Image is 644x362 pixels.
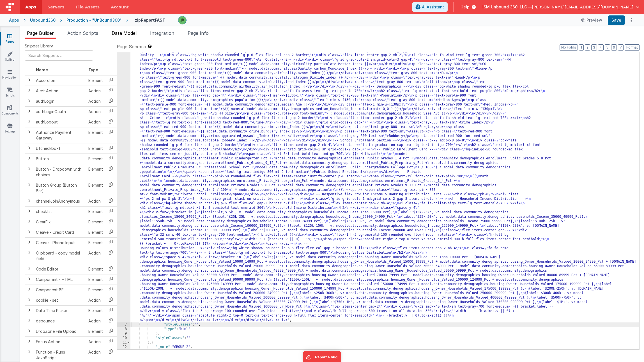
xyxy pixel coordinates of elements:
[34,153,86,164] td: Button
[34,164,86,180] td: Button - Dropdown with choices
[86,316,105,326] td: Action
[34,143,86,153] td: bfcheckbox1
[86,295,105,305] td: Action
[86,127,105,143] td: Element
[117,322,130,327] div: 7
[86,75,105,86] td: Element
[86,217,105,227] td: Element
[86,206,105,217] td: Element
[86,326,105,336] td: Element
[25,4,36,10] span: Apps
[86,96,105,106] td: Action
[86,237,105,248] td: Element
[117,327,130,331] div: 8
[34,237,86,248] td: Cleave - Phone Input
[66,17,122,23] div: Production - "UnBound360"
[117,43,146,50] span: Page Schema
[27,30,54,36] span: Page Builder
[188,30,209,36] span: Page Info
[88,67,98,72] span: Type
[611,44,617,51] button: 6
[112,30,137,36] span: Data Model
[117,345,130,349] div: 12
[482,4,640,10] button: ISM Unbound 360, LLC — [PERSON_NAME][EMAIL_ADDRESS][DOMAIN_NAME]
[598,44,604,51] button: 4
[34,127,86,143] td: Authorize Payment Gateway
[30,17,56,23] div: Unbound360
[34,248,86,264] td: Clipboard - copy model field
[34,196,86,206] td: channelJoinAnonymous
[34,326,86,336] td: DropZone File Upload
[34,316,86,326] td: debounce
[627,16,635,24] button: Options
[47,4,64,10] span: Servers
[422,4,444,10] span: AI Assistant
[86,274,105,285] td: Element
[34,336,86,347] td: Focus Action
[86,153,105,164] td: Element
[117,336,130,340] div: 10
[34,75,86,86] td: Accordion
[36,67,48,72] span: Name
[67,30,98,36] span: Action Scripts
[34,285,86,295] td: Component BF
[608,15,625,25] button: Save
[86,143,105,153] td: Element
[605,44,610,51] button: 5
[117,331,130,336] div: 9
[412,2,448,12] button: AI Assistant
[618,44,624,51] button: 7
[591,44,597,51] button: 3
[135,18,165,22] h4: zipReportFAST
[86,196,105,206] td: Action
[578,16,606,25] button: Preview
[86,264,105,274] td: Element
[86,336,105,347] td: Action
[34,106,86,117] td: authLoginOauth
[86,164,105,180] td: Element
[178,16,186,24] img: 7673832259734376a215dc8786de64cb
[34,305,86,316] td: Date Time Picker
[34,86,86,96] td: Alert Action
[34,180,86,196] td: Button Group (Button Bar)
[150,30,174,36] span: Integration
[76,4,100,10] span: File Assets
[625,44,640,51] button: Format
[34,274,86,285] td: Component - HTML
[579,44,584,51] button: 1
[34,117,86,127] td: authLogout
[25,50,93,61] input: Search Snippets ...
[86,285,105,295] td: Element
[86,86,105,96] td: Action
[34,206,86,217] td: checklist
[461,4,470,10] span: Help
[482,4,532,10] span: ISM Unbound 360, LLC —
[585,44,590,51] button: 2
[560,44,578,51] button: No Folds
[117,340,130,345] div: 11
[25,43,53,49] span: Snippet Library
[34,264,86,274] td: Code Editor
[9,17,19,23] div: Apps
[86,227,105,237] td: Element
[86,305,105,316] td: Element
[34,96,86,106] td: authLogin
[86,180,105,196] td: Element
[86,117,105,127] td: Action
[34,227,86,237] td: Cleave - Credit Card
[117,13,130,322] div: 6
[86,248,105,264] td: Action
[34,295,86,305] td: cookie - set
[86,106,105,117] td: Action
[34,217,86,227] td: ClearFix
[532,4,633,10] span: [PERSON_NAME][EMAIL_ADDRESS][DOMAIN_NAME]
